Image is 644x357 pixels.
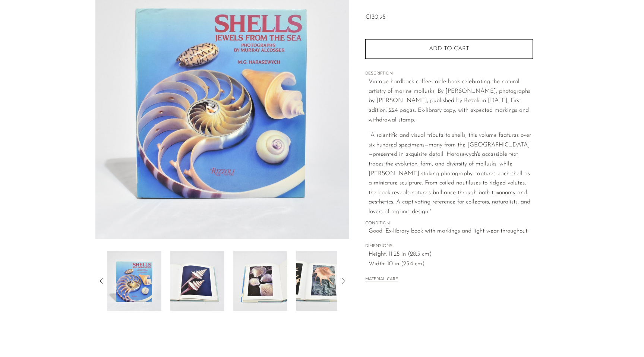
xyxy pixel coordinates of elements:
[296,251,350,311] img: Shells: Jewels From the Sea
[369,259,533,269] span: Width: 10 in (25.4 cm)
[429,46,469,52] span: Add to cart
[369,77,533,125] p: Vintage hardback coffee table book celebrating the natural artistry of marine mollusks. By [PERSO...
[170,251,224,311] img: Shells: Jewels From the Sea
[365,220,533,227] span: CONDITION
[365,277,398,282] button: MATERIAL CARE
[365,39,533,59] button: Add to cart
[365,14,385,20] span: €130,95
[107,251,161,311] img: Shells: Jewels From the Sea
[369,227,533,236] span: Good: Ex-library book with markings and light wear throughout.
[233,251,287,311] img: Shells: Jewels From the Sea
[369,131,533,217] p: "A scientific and visual tribute to shells, this volume features over six hundred specimens—many ...
[369,250,533,259] span: Height: 11.25 in (28.5 cm)
[365,243,533,250] span: DIMENSIONS
[365,70,533,77] span: DESCRIPTION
